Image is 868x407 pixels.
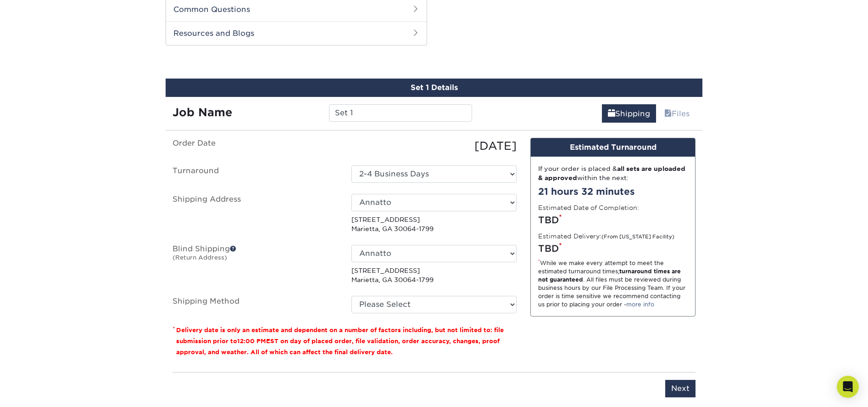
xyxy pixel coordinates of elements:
[166,79,702,97] div: Set 1 Details
[15,24,22,31] img: website_grey.svg
[665,380,696,397] input: Next
[351,215,517,234] p: [STREET_ADDRESS] Marietta, GA 30064-1799
[538,242,688,255] div: TBD
[602,104,656,123] a: Shipping
[538,164,688,183] div: If your order is placed & within the next:
[166,165,345,183] label: Turnaround
[172,254,227,261] small: (Return Address)
[25,53,32,61] img: tab_domain_overview_orange.svg
[91,53,99,61] img: tab_keywords_by_traffic_grey.svg
[538,232,674,241] label: Estimated Delivery:
[531,138,695,157] div: Estimated Turnaround
[166,138,345,154] label: Order Date
[538,213,688,227] div: TBD
[166,245,345,285] label: Blind Shipping
[601,234,674,240] small: (From [US_STATE] Facility)
[329,104,472,122] input: Enter a job name
[658,104,696,123] a: Files
[166,194,345,234] label: Shipping Address
[351,266,517,285] p: [STREET_ADDRESS] Marietta, GA 30064-1799
[35,54,82,60] div: Domain Overview
[345,138,523,154] div: [DATE]
[664,109,672,118] span: files
[166,296,345,313] label: Shipping Method
[538,268,681,283] strong: turnaround times are not guaranteed
[24,24,101,31] div: Domain: [DOMAIN_NAME]
[538,185,688,198] div: 21 hours 32 minutes
[15,15,22,22] img: logo_orange.svg
[101,54,155,60] div: Keywords by Traffic
[626,301,654,308] a: more info
[26,15,45,22] div: v 4.0.25
[166,21,427,45] h2: Resources and Blogs
[837,376,859,398] div: Open Intercom Messenger
[608,109,615,118] span: shipping
[172,106,232,119] strong: Job Name
[538,259,688,309] div: While we make every attempt to meet the estimated turnaround times; . All files must be reviewed ...
[176,327,504,356] small: Delivery date is only an estimate and dependent on a number of factors including, but not limited...
[237,338,266,345] span: 12:00 PM
[538,203,639,212] label: Estimated Date of Completion:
